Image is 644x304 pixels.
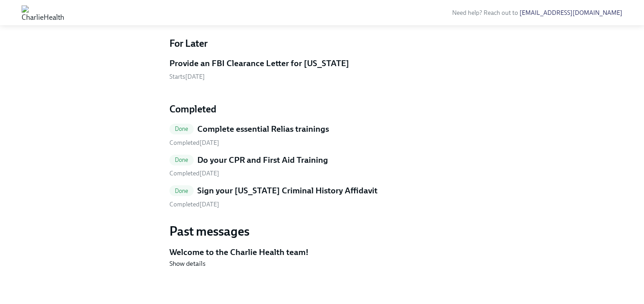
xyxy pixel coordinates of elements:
[169,139,219,147] span: Sunday, September 28th 2025, 8:10 pm
[169,201,219,208] span: Completed [DATE]
[169,154,475,178] a: DoneDo your CPR and First Aid Training Completed[DATE]
[169,37,475,50] h4: For Later
[169,223,475,239] h3: Past messages
[197,154,328,166] h5: Do your CPR and First Aid Training
[169,103,475,116] h4: Completed
[520,9,622,17] a: [EMAIL_ADDRESS][DOMAIN_NAME]
[169,58,475,81] a: Provide an FBI Clearance Letter for [US_STATE]Starts[DATE]
[169,188,194,194] span: Done
[169,123,475,147] a: DoneComplete essential Relias trainings Completed[DATE]
[169,170,219,177] span: Tuesday, September 30th 2025, 11:46 am
[197,185,378,197] h5: Sign your [US_STATE] Criminal History Affidavit
[169,125,194,132] span: Done
[169,246,475,258] h5: Welcome to the Charlie Health team!
[169,156,194,163] span: Done
[169,73,205,80] span: Monday, October 6th 2025, 7:00 am
[169,259,205,268] button: Show details
[22,5,64,20] img: CharlieHealth
[169,58,349,69] h5: Provide an FBI Clearance Letter for [US_STATE]
[169,185,475,209] a: DoneSign your [US_STATE] Criminal History Affidavit Completed[DATE]
[452,9,622,17] span: Need help? Reach out to
[197,123,329,135] h5: Complete essential Relias trainings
